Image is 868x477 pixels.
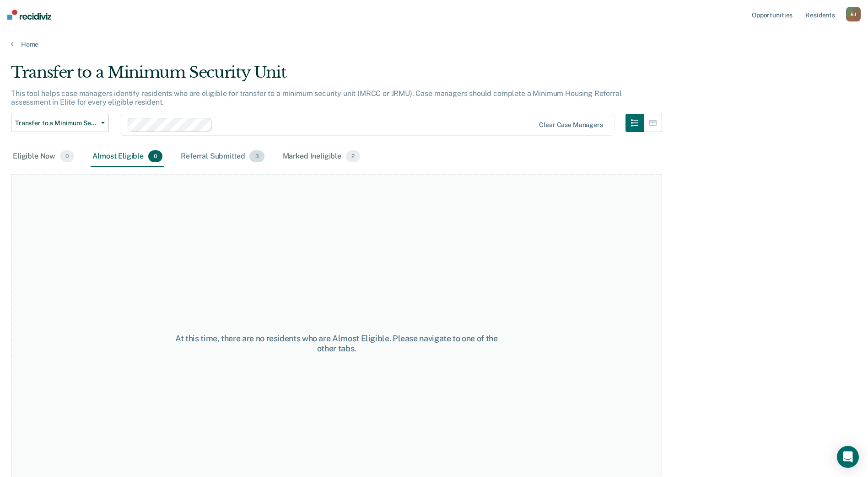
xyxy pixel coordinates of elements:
span: 3 [249,150,264,162]
div: Eligible Now0 [11,147,76,167]
div: B J [846,7,861,21]
div: Open Intercom Messenger [837,446,859,468]
a: Home [11,40,857,48]
img: Recidiviz [7,10,51,20]
span: 0 [148,150,162,162]
div: Marked Ineligible2 [281,147,362,167]
span: 0 [60,150,74,162]
p: This tool helps case managers identify residents who are eligible for transfer to a minimum secur... [11,89,622,106]
span: Transfer to a Minimum Security Unit [15,119,97,127]
button: Transfer to a Minimum Security Unit [11,114,109,132]
div: At this time, there are no residents who are Almost Eligible. Please navigate to one of the other... [174,334,499,353]
span: 2 [346,150,360,162]
div: Referral Submitted3 [179,147,266,167]
div: Transfer to a Minimum Security Unit [11,63,662,89]
div: Clear case managers [539,121,603,129]
button: BJ [846,7,861,21]
div: Almost Eligible0 [91,147,164,167]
